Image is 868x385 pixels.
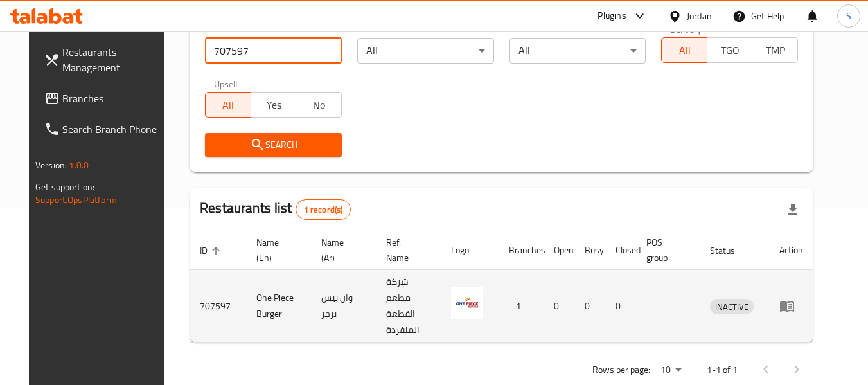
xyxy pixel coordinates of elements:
img: One Piece Burger [451,287,483,319]
span: Search [215,137,332,153]
span: Name (En) [256,235,296,265]
a: Branches [34,83,174,114]
button: No [296,92,342,118]
div: All [509,38,646,64]
button: Search [205,133,342,157]
td: 707597 [190,270,246,343]
span: POS group [646,235,684,265]
span: No [301,96,337,114]
span: Yes [256,96,292,114]
span: Name (Ar) [321,235,360,265]
button: Yes [251,92,297,118]
th: Busy [574,231,605,270]
div: INACTIVE [710,299,754,314]
span: 1 record(s) [296,204,351,216]
th: Action [769,231,813,270]
a: Search Branch Phone [34,114,174,145]
div: Total records count [296,199,351,220]
div: Plugins [598,8,626,24]
button: TGO [707,37,753,63]
p: Rows per page: [592,362,650,378]
h2: Restaurants list [200,199,351,220]
div: Jordan [687,9,712,23]
span: Search Branch Phone [62,121,164,137]
div: Export file [777,194,808,225]
span: Ref. Name [386,235,425,265]
td: 1 [499,270,544,343]
span: TGO [713,41,748,60]
td: 0 [605,270,636,343]
span: Get support on: [35,179,94,195]
span: S [846,9,851,23]
span: ID [200,243,224,258]
td: 0 [574,270,605,343]
span: Restaurants Management [62,44,164,75]
span: 1.0.0 [69,157,89,174]
td: One Piece Burger [246,270,311,343]
th: Branches [499,231,544,270]
td: 0 [544,270,574,343]
span: All [211,96,246,114]
span: Branches [62,91,164,106]
input: Search for restaurant name or ID.. [205,38,342,64]
div: Rows per page: [655,361,686,380]
th: Open [544,231,574,270]
td: وان بيس برجر [311,270,376,343]
div: All [357,38,494,64]
button: All [661,37,707,63]
label: Delivery [670,24,702,33]
a: Restaurants Management [34,37,174,83]
a: Support.OpsPlatform [35,192,117,208]
span: Version: [35,157,67,174]
th: Logo [441,231,499,270]
button: All [205,92,251,118]
p: 1-1 of 1 [707,362,738,378]
td: شركة مطعم القطعة المنفردة [376,270,441,343]
span: Status [710,243,752,258]
th: Closed [605,231,636,270]
button: TMP [752,37,798,63]
span: TMP [757,41,793,60]
span: All [667,41,702,60]
table: enhanced table [190,231,813,343]
span: INACTIVE [710,300,754,314]
label: Upsell [214,79,238,88]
